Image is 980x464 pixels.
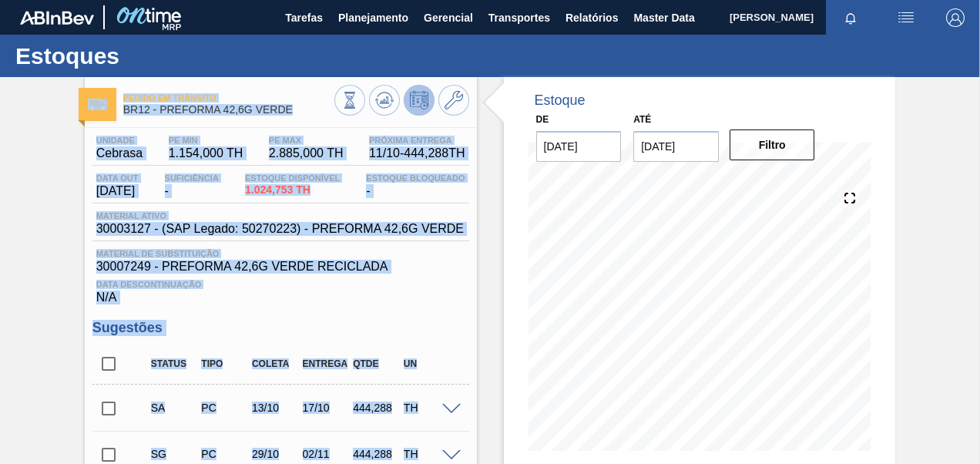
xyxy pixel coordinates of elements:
span: 30003127 - (SAP Legado: 50270223) - PREFORMA 42,6G VERDE [96,222,464,236]
button: Notificações [826,7,875,29]
span: 2.885,000 TH [269,146,344,160]
div: Pedido de Compra [197,402,251,414]
span: Master Data [633,8,694,27]
div: 444,288 [349,448,403,460]
div: 29/10/2025 [248,448,302,460]
button: Visão Geral dos Estoques [334,85,365,116]
span: Transportes [488,8,550,27]
div: 444,288 [349,402,403,414]
span: BR12 - PREFORMA 42,6G VERDE [123,104,334,116]
div: 13/10/2025 [248,402,302,414]
span: Planejamento [338,8,408,27]
span: 1.024,753 TH [245,184,340,196]
span: Pedido em Trânsito [123,93,334,103]
span: PE MIN [169,136,243,145]
label: Até [633,114,651,125]
div: Pedido de Compra [197,448,251,460]
div: 17/10/2025 [299,402,353,414]
img: userActions [897,8,915,27]
input: dd/mm/yyyy [633,131,719,162]
div: Coleta [248,358,302,369]
img: Logout [946,8,965,27]
div: Sugestão Criada [147,448,201,460]
span: Gerencial [424,8,473,27]
span: Suficiência [165,173,219,183]
span: [DATE] [96,184,139,198]
input: dd/mm/yyyy [536,131,622,162]
h3: Sugestões [92,320,469,336]
div: Estoque [535,92,586,109]
span: Relatórios [566,8,618,27]
img: TNhmsLtSVTkK8tSr43FrP2fwEKptu5GPRR3wAAAABJRU5ErkJggg== [20,11,94,25]
div: Status [147,358,201,369]
div: UN [400,358,454,369]
div: Sugestão Alterada [147,402,201,414]
label: De [536,114,549,125]
span: 1.154,000 TH [169,146,243,160]
button: Desprogramar Estoque [404,85,435,116]
div: - [161,173,223,198]
span: Próxima Entrega [369,136,465,145]
div: Entrega [299,358,353,369]
span: 11/10 - 444,288 TH [369,146,465,160]
span: Estoque Disponível [245,173,340,183]
span: Estoque Bloqueado [366,173,465,183]
span: Cebrasa [96,146,143,160]
span: Data Descontinuação [96,280,465,289]
div: TH [400,402,454,414]
button: Atualizar Gráfico [369,85,400,116]
div: Tipo [197,358,251,369]
span: Tarefas [285,8,323,27]
img: Ícone [88,99,107,110]
h1: Estoques [15,47,289,65]
div: - [362,173,468,198]
span: Material ativo [96,211,464,220]
div: 02/11/2025 [299,448,353,460]
button: Ir ao Master Data / Geral [438,85,469,116]
button: Filtro [730,129,815,160]
div: Qtde [349,358,403,369]
span: Data out [96,173,139,183]
div: N/A [92,274,469,304]
span: 30007249 - PREFORMA 42,6G VERDE RECICLADA [96,260,465,274]
span: Material de Substituição [96,249,465,258]
span: PE MAX [269,136,344,145]
div: TH [400,448,454,460]
span: Unidade [96,136,143,145]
